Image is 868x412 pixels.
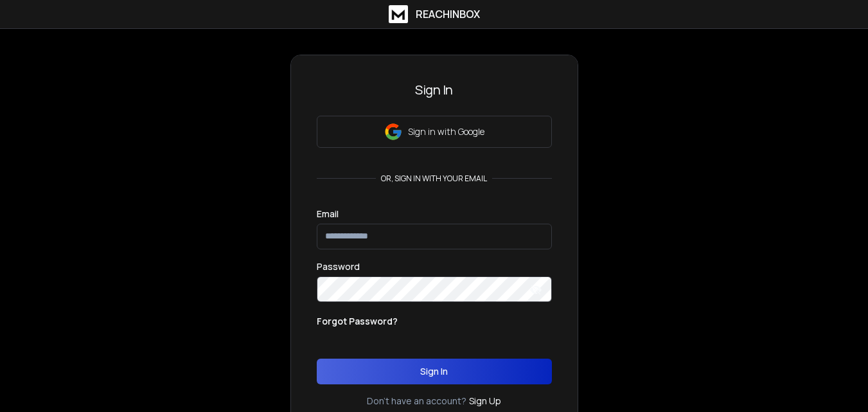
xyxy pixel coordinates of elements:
[317,210,339,219] label: Email
[367,395,466,408] p: Don't have an account?
[317,315,398,328] p: Forgot Password?
[317,116,552,148] button: Sign in with Google
[317,262,360,271] label: Password
[376,174,492,184] p: or, sign in with your email
[416,6,480,22] h1: ReachInbox
[317,81,552,99] h3: Sign In
[389,5,408,23] img: logo
[317,359,552,384] button: Sign In
[408,125,484,138] p: Sign in with Google
[389,5,480,23] a: ReachInbox
[469,395,501,408] a: Sign Up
